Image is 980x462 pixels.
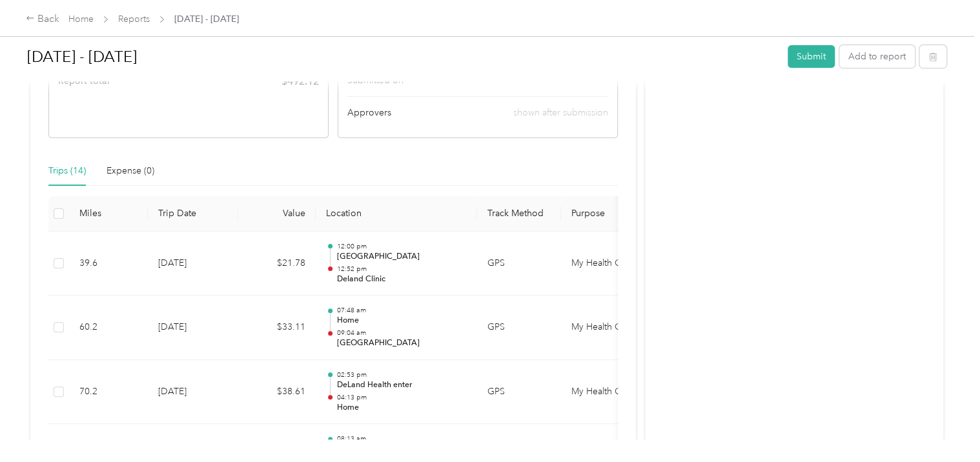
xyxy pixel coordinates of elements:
p: DeLand Health enter [336,379,467,391]
td: $33.11 [238,296,316,360]
p: Deland Clinic [336,274,467,285]
td: [DATE] [148,360,238,425]
div: Expense (0) [107,164,154,178]
td: 60.2 [69,296,148,360]
th: Track Method [477,196,561,232]
th: Trip Date [148,196,238,232]
td: [DATE] [148,232,238,296]
p: Home [336,315,467,326]
td: $38.61 [238,360,316,425]
h1: Aug 25 - Sep 7, 2025 [27,41,779,72]
a: Reports [118,14,150,25]
p: [GEOGRAPHIC_DATA] [336,337,467,349]
span: shown after submission [513,107,608,118]
button: Submit [788,45,835,68]
td: My Health Onsite [561,232,658,296]
p: 02:53 pm [336,370,467,379]
button: Add to report [839,45,915,68]
p: 07:48 am [336,306,467,315]
a: Home [68,14,94,25]
td: My Health Onsite [561,296,658,360]
td: GPS [477,360,561,425]
p: [GEOGRAPHIC_DATA] [336,251,467,263]
th: Purpose [561,196,658,232]
span: [DATE] - [DATE] [174,12,239,26]
td: $21.78 [238,232,316,296]
td: 39.6 [69,232,148,296]
div: Trips (14) [48,164,86,178]
td: GPS [477,296,561,360]
p: 08:13 am [336,434,467,443]
td: My Health Onsite [561,360,658,425]
p: 09:04 am [336,328,467,337]
p: Home [336,402,467,414]
span: Approvers [347,106,391,119]
td: GPS [477,232,561,296]
p: 12:52 pm [336,265,467,274]
th: Location [316,196,477,232]
th: Value [238,196,316,232]
p: 04:13 pm [336,393,467,402]
p: 12:00 pm [336,242,467,251]
td: 70.2 [69,360,148,425]
td: [DATE] [148,296,238,360]
iframe: Everlance-gr Chat Button Frame [908,390,980,462]
th: Miles [69,196,148,232]
div: Back [26,12,59,27]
